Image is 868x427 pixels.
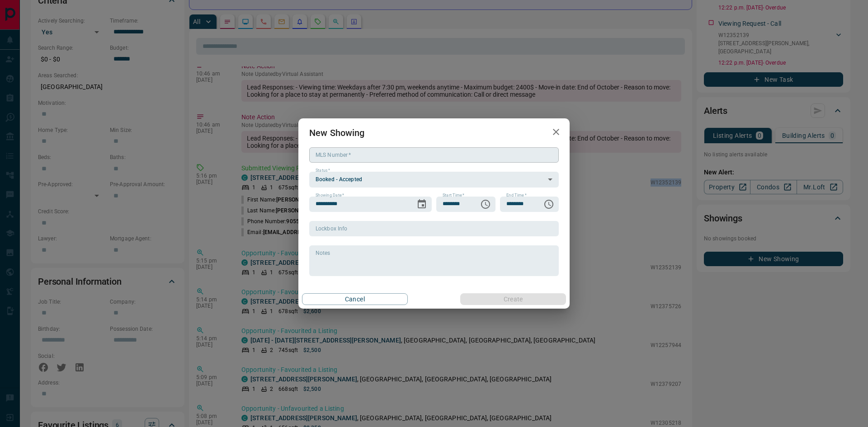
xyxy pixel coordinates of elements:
button: Choose time, selected time is 6:00 PM [476,195,495,213]
label: Status [316,168,330,174]
h2: New Showing [298,118,376,147]
div: Booked - Accepted [309,172,559,187]
label: End Time [506,192,526,198]
button: Cancel [302,293,408,305]
button: Choose time, selected time is 7:00 PM [540,195,558,213]
label: Showing Date [316,192,344,198]
label: Start Time [443,192,464,198]
button: Choose date, selected date is Sep 14, 2025 [413,195,431,213]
